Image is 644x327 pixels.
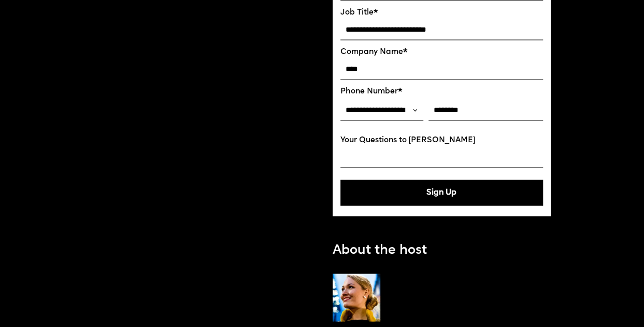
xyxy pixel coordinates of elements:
[340,87,543,97] label: Phone Number
[340,136,543,145] label: Your Questions to [PERSON_NAME]
[340,8,543,18] label: Job Title
[340,48,543,57] label: Company Name
[333,241,427,260] p: About the host
[340,180,543,206] button: Sign Up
